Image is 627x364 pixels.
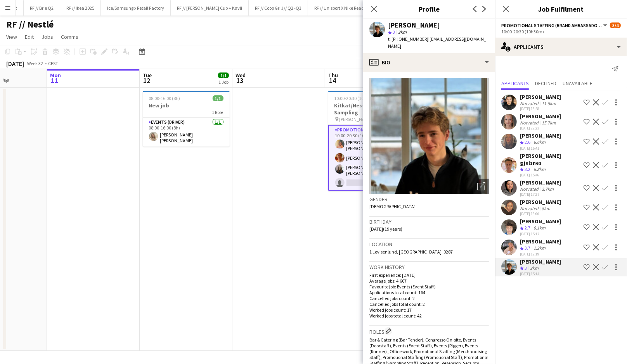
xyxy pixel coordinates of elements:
[369,272,489,278] p: First experience: [DATE]
[397,29,408,35] span: 3km
[328,102,415,116] h3: Kitkat/Nestlé Premium Sampling
[369,278,489,284] p: Average jobs: 4.667
[520,231,561,236] div: [DATE] 15:17
[520,179,561,186] div: [PERSON_NAME]
[525,225,530,231] span: 2.7
[369,218,489,225] h3: Birthday
[369,249,453,255] span: 1 Lovisenlund, [GEOGRAPHIC_DATA], 0287
[520,100,540,106] div: Not rated
[495,4,627,14] h3: Job Fulfilment
[143,91,230,147] app-job-card: 08:00-16:00 (8h)1/1New job1 RoleEvents (Driver)1/108:00-16:00 (8h)[PERSON_NAME] [PERSON_NAME]
[143,118,230,147] app-card-role: Events (Driver)1/108:00-16:00 (8h)[PERSON_NAME] [PERSON_NAME]
[525,245,530,251] span: 3.7
[38,32,56,42] a: Jobs
[525,139,530,145] span: 2.6
[532,166,547,173] div: 6.8km
[369,295,489,301] p: Cancelled jobs count: 2
[520,252,561,257] div: [DATE] 12:19
[369,327,489,335] h3: Roles
[363,53,495,72] div: Bio
[532,139,547,146] div: 6.6km
[520,238,561,245] div: [PERSON_NAME]
[610,22,621,28] span: 3/4
[528,265,540,272] div: 3km
[213,95,223,101] span: 1/1
[143,102,230,109] h3: New job
[520,211,561,216] div: [DATE] 13:00
[520,132,561,139] div: [PERSON_NAME]
[563,81,592,86] span: Unavailable
[363,4,495,14] h3: Profile
[532,225,547,231] div: 6.1km
[473,179,489,194] div: Open photos pop-in
[42,33,53,40] span: Jobs
[149,95,180,101] span: 08:00-16:00 (8h)
[520,186,540,192] div: Not rated
[520,192,561,197] div: [DATE] 17:27
[339,116,398,122] span: [PERSON_NAME] Brygge Kjøpesenter
[327,76,338,85] span: 14
[520,106,561,111] div: [DATE] 18:58
[540,186,555,192] div: 3.7km
[520,152,580,166] div: [PERSON_NAME] gjelsnes
[520,93,561,100] div: [PERSON_NAME]
[61,33,78,40] span: Comms
[520,198,561,205] div: [PERSON_NAME]
[48,60,58,66] div: CEST
[520,271,561,276] div: [DATE] 15:14
[501,22,602,28] span: Promotional Staffing (Brand Ambassadors)
[520,218,561,225] div: [PERSON_NAME]
[532,245,547,252] div: 1.2km
[369,241,489,248] h3: Location
[501,29,621,35] div: 10:00-20:30 (10h30m)
[328,91,415,191] app-job-card: 10:00-20:30 (10h30m)3/4Kitkat/Nestlé Premium Sampling [PERSON_NAME] Brygge Kjøpesenter1 RolePromo...
[6,33,17,40] span: View
[388,22,440,29] div: [PERSON_NAME]
[369,301,489,307] p: Cancelled jobs total count: 2
[171,0,249,16] button: RF // [PERSON_NAME] Cup + Kavli
[525,265,527,271] span: 3
[520,126,561,131] div: [DATE] 22:23
[22,32,37,42] a: Edit
[60,0,101,16] button: RF // Ikea 2025
[49,76,61,85] span: 11
[26,60,45,66] span: Week 32
[520,205,540,211] div: Not rated
[369,204,416,209] span: [DEMOGRAPHIC_DATA]
[218,72,229,78] span: 1/1
[25,33,34,40] span: Edit
[369,313,489,319] p: Worked jobs total count: 42
[388,36,428,42] span: t. [PHONE_NUMBER]
[388,36,486,49] span: | [EMAIL_ADDRESS][DOMAIN_NAME]
[520,113,561,120] div: [PERSON_NAME]
[520,173,580,178] div: [DATE] 15:46
[369,290,489,295] p: Applications total count: 164
[6,60,24,67] div: [DATE]
[328,72,338,79] span: Thu
[540,100,558,106] div: 11.8km
[540,205,552,211] div: 8km
[495,38,627,56] div: Applicants
[369,226,402,232] span: [DATE] (19 years)
[501,22,608,28] button: Promotional Staffing (Brand Ambassadors)
[520,146,561,151] div: [DATE] 15:41
[308,0,385,16] button: RF // Unisport X Nike Ready 2 Play
[328,125,415,191] app-card-role: Promotional Staffing (Brand Ambassadors)9A3/410:00-20:30 (10h30m)[PERSON_NAME] [PERSON_NAME][PERS...
[369,284,489,290] p: Favourite job: Events (Event Staff)
[369,196,489,203] h3: Gender
[58,32,81,42] a: Comms
[212,109,223,115] span: 1 Role
[540,120,558,126] div: 15.7km
[236,72,246,79] span: Wed
[369,78,489,194] img: Crew avatar or photo
[143,72,152,79] span: Tue
[50,72,61,79] span: Mon
[369,264,489,271] h3: Work history
[6,19,54,30] h1: RF // Nestlé
[520,258,561,265] div: [PERSON_NAME]
[501,81,529,86] span: Applicants
[525,166,530,172] span: 3.2
[334,95,377,101] span: 10:00-20:30 (10h30m)
[218,79,229,85] div: 1 Job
